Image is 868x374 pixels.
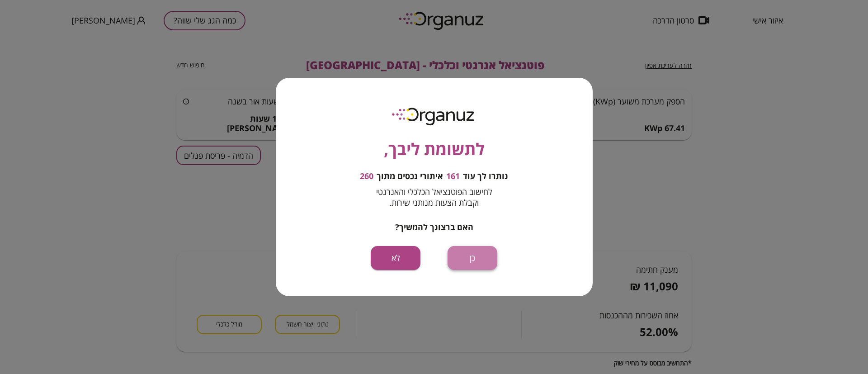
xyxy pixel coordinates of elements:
[377,171,443,181] span: איתורי נכסים מתוך
[371,246,420,270] button: לא
[395,222,473,232] span: האם ברצונך להמשיך?
[448,246,497,270] button: כן
[384,137,485,161] span: לתשומת ליבך,
[386,104,482,128] img: logo
[463,171,508,181] span: נותרו לך עוד
[446,171,460,181] span: 161
[376,186,492,208] span: לחישוב הפוטנציאל הכלכלי והאנרגטי וקבלת הצעות מנותני שירות.
[360,171,373,181] span: 260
